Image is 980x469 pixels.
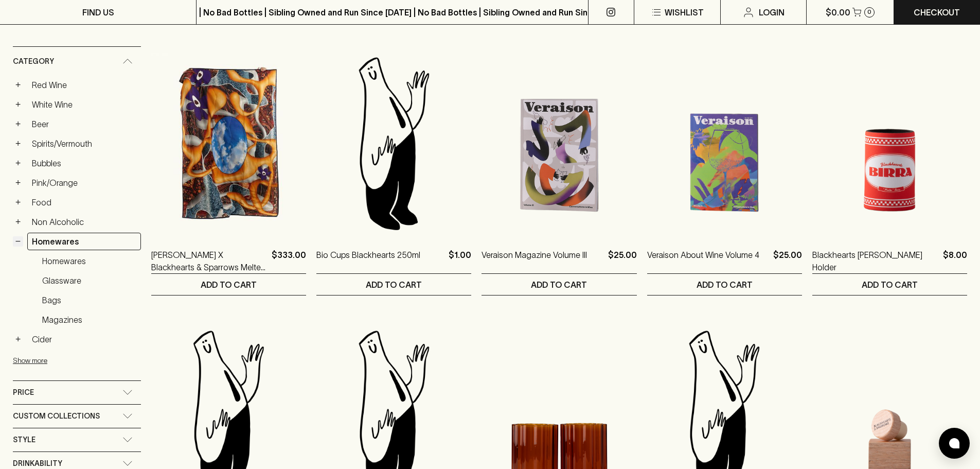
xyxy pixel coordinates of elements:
[482,274,636,295] button: ADD TO CART
[316,274,471,295] button: ADD TO CART
[82,6,114,19] p: FIND US
[13,350,148,371] button: Show more
[27,233,141,250] a: Homewares
[812,53,967,233] img: Blackhearts BIRRA Stubby Holder
[867,9,871,15] p: 0
[13,381,141,404] div: Price
[13,55,54,68] span: Category
[13,405,141,428] div: Custom Collections
[27,194,141,211] a: Food
[812,274,967,295] button: ADD TO CART
[13,80,23,90] button: +
[13,138,23,149] button: +
[812,249,939,273] a: Blackhearts [PERSON_NAME] Holder
[773,249,802,273] p: $25.00
[697,279,753,291] p: ADD TO CART
[482,249,587,273] a: Veraison Magazine Volume III
[531,279,587,291] p: ADD TO CART
[13,99,23,110] button: +
[13,217,23,227] button: +
[647,53,802,233] img: Veraison About Wine Volume 4
[449,249,471,273] p: $1.00
[27,154,141,172] a: Bubbles
[38,311,141,328] a: Magazines
[13,158,23,168] button: +
[27,174,141,192] a: Pink/Orange
[759,6,785,19] p: Login
[38,272,141,289] a: Glassware
[316,249,420,273] a: Bio Cups Blackhearts 250ml
[647,249,759,273] a: Veraison About Wine Volume 4
[914,6,960,19] p: Checkout
[366,279,422,291] p: ADD TO CART
[13,197,23,207] button: +
[13,433,35,446] span: Style
[27,213,141,231] a: Non Alcoholic
[13,334,23,344] button: +
[151,249,268,273] a: [PERSON_NAME] X Blackhearts & Sparrows Melted Cheese & Wine Picnic Blanket
[13,410,100,423] span: Custom Collections
[862,279,918,291] p: ADD TO CART
[13,119,23,129] button: +
[151,53,306,233] img: P.A.M. X Blackhearts & Sparrows Melted Cheese & Wine Picnic Blanket
[27,76,141,94] a: Red Wine
[316,53,471,233] img: Blackhearts & Sparrows Man
[665,6,704,19] p: Wishlist
[943,249,967,273] p: $8.00
[151,274,306,295] button: ADD TO CART
[949,438,959,448] img: bubble-icon
[38,252,141,270] a: Homewares
[13,47,141,76] div: Category
[201,279,257,291] p: ADD TO CART
[27,331,141,348] a: Cider
[13,428,141,451] div: Style
[27,135,141,152] a: Spirits/Vermouth
[482,53,636,233] img: Veraison Magazine Volume III
[826,6,850,19] p: $0.00
[13,178,23,188] button: +
[13,236,23,247] button: −
[608,249,637,273] p: $25.00
[272,249,306,273] p: $333.00
[13,386,34,399] span: Price
[27,115,141,133] a: Beer
[647,274,802,295] button: ADD TO CART
[38,291,141,309] a: Bags
[27,96,141,113] a: White Wine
